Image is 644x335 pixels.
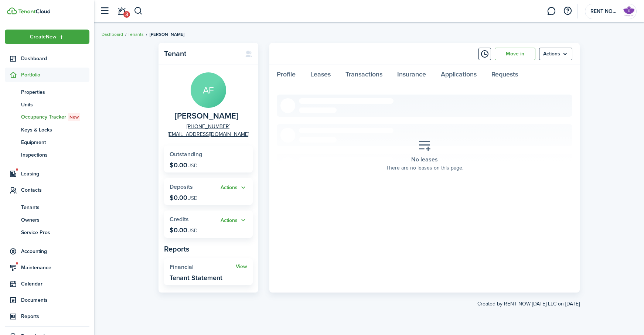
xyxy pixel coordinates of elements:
[590,9,620,14] span: RENT NOW TODAY LLC
[21,101,89,109] span: Units
[170,215,189,223] span: Credits
[21,170,89,178] span: Leasing
[134,5,143,17] button: Search
[21,113,89,121] span: Occupancy Tracker
[478,48,491,60] button: Timeline
[170,194,198,201] p: $0.00
[159,293,580,308] created-at: Created by RENT NOW [DATE] LLC on [DATE]
[390,65,433,87] a: Insurance
[484,65,525,87] a: Requests
[21,264,89,271] span: Maintenance
[236,264,247,270] a: View
[411,155,438,164] span: No leases
[221,184,247,192] button: Actions
[386,164,463,172] span: There are no leases on this page.
[5,123,89,136] a: Keys & Locks
[21,186,89,194] span: Contacts
[5,86,89,98] a: Properties
[623,6,635,17] img: RENT NOW TODAY LLC
[21,139,89,146] span: Equipment
[21,247,89,255] span: Accounting
[433,65,484,87] a: Applications
[21,296,89,304] span: Documents
[102,31,123,38] a: Dashboard
[269,65,303,87] a: Profile
[21,71,89,79] span: Portfolio
[187,123,230,130] a: [PHONE_NUMBER]
[5,201,89,213] a: Tenants
[21,204,89,211] span: Tenants
[164,49,238,58] panel-main-title: Tenant
[191,72,226,108] avatar-text: AF
[221,216,247,225] button: Open menu
[21,312,89,320] span: Reports
[5,98,89,111] a: Units
[5,136,89,148] a: Equipment
[21,216,89,224] span: Owners
[30,34,57,40] span: Create New
[98,4,112,18] button: Open sidebar
[187,194,198,202] span: USD
[18,9,50,14] img: TenantCloud
[164,243,253,254] panel-main-subtitle: Reports
[170,150,202,158] span: Outstanding
[128,31,144,38] a: Tenants
[170,226,198,234] p: $0.00
[21,280,89,288] span: Calendar
[539,48,572,60] button: Open menu
[21,88,89,96] span: Properties
[21,126,89,134] span: Keys & Locks
[115,2,129,21] a: Notifications
[187,162,198,170] span: USD
[5,111,89,123] a: Occupancy TrackerNew
[495,48,535,60] a: Move in
[544,2,558,21] a: Messaging
[5,213,89,226] a: Owners
[221,184,247,192] button: Open menu
[5,148,89,161] a: Inspections
[69,114,79,120] span: New
[561,5,574,17] button: Open resource center
[5,309,89,324] a: Reports
[303,65,338,87] a: Leases
[5,51,89,66] a: Dashboard
[21,229,89,236] span: Service Pros
[5,226,89,239] a: Service Pros
[150,31,184,38] span: [PERSON_NAME]
[170,182,193,191] span: Deposits
[5,30,89,44] button: Open menu
[539,48,572,60] menu-btn: Actions
[175,112,238,121] span: Andre Forester
[168,130,249,138] a: [EMAIL_ADDRESS][DOMAIN_NAME]
[187,227,198,235] span: USD
[170,274,222,281] widget-stats-description: Tenant Statement
[21,55,89,62] span: Dashboard
[123,11,130,18] span: 3
[338,65,390,87] a: Transactions
[170,161,198,169] p: $0.00
[170,264,236,270] widget-stats-title: Financial
[221,216,247,225] button: Actions
[21,151,89,159] span: Inspections
[7,7,17,14] img: TenantCloud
